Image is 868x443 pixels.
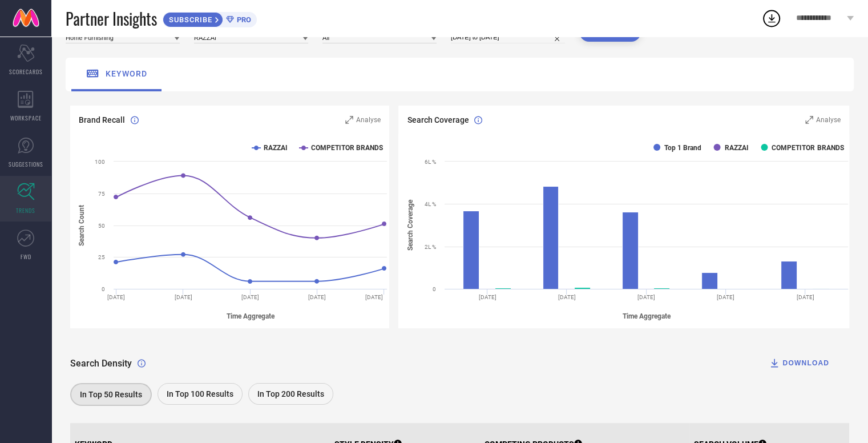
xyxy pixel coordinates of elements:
[234,15,251,24] span: PRO
[98,254,105,260] text: 25
[70,358,132,369] span: Search Density
[433,286,436,292] text: 0
[558,294,576,300] text: [DATE]
[479,294,496,300] text: [DATE]
[664,144,701,152] text: Top 1 Brand
[9,160,43,168] span: SUGGESTIONS
[425,201,436,207] text: 4L %
[95,159,105,165] text: 100
[10,114,42,122] span: WORKSPACE
[769,357,829,369] div: DOWNLOAD
[163,9,257,27] a: SUBSCRIBEPRO
[241,294,259,300] text: [DATE]
[227,312,275,320] tspan: Time Aggregate
[107,294,125,300] text: [DATE]
[257,389,324,398] span: In Top 200 Results
[365,294,383,300] text: [DATE]
[637,294,655,300] text: [DATE]
[79,115,125,124] span: Brand Recall
[78,205,86,246] tspan: Search Count
[102,286,105,292] text: 0
[407,115,469,124] span: Search Coverage
[623,312,671,320] tspan: Time Aggregate
[797,294,814,300] text: [DATE]
[9,67,43,76] span: SCORECARDS
[308,294,326,300] text: [DATE]
[66,7,157,30] span: Partner Insights
[717,294,735,300] text: [DATE]
[21,252,31,261] span: FWD
[106,69,147,78] span: keyword
[345,116,353,124] svg: Zoom
[16,206,35,215] span: TRENDS
[754,352,843,374] button: DOWNLOAD
[163,15,215,24] span: SUBSCRIBE
[816,116,841,124] span: Analyse
[425,159,436,165] text: 6L %
[406,199,414,251] tspan: Search Coverage
[264,144,288,152] text: RAZZAI
[311,144,383,152] text: COMPETITOR BRANDS
[167,389,233,398] span: In Top 100 Results
[451,31,565,43] input: Select date range
[175,294,192,300] text: [DATE]
[772,144,844,152] text: COMPETITOR BRANDS
[761,8,782,29] div: Open download list
[725,144,749,152] text: RAZZAI
[98,223,105,229] text: 50
[356,116,381,124] span: Analyse
[805,116,813,124] svg: Zoom
[98,191,105,197] text: 75
[425,244,436,250] text: 2L %
[80,390,142,399] span: In Top 50 Results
